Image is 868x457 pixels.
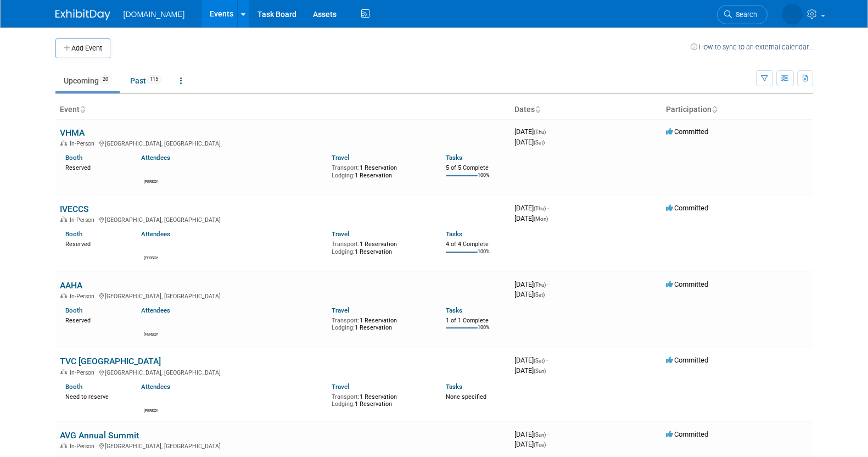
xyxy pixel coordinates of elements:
[332,154,349,161] a: Travel
[514,356,548,364] span: [DATE]
[547,430,549,438] span: -
[666,204,708,212] span: Committed
[446,383,462,391] a: Tasks
[666,356,708,364] span: Committed
[332,230,349,238] a: Travel
[332,162,429,179] div: 1 Reservation 1 Reservation
[534,368,546,374] span: (Sun)
[70,369,98,376] span: In-Person
[514,280,549,288] span: [DATE]
[144,178,158,185] div: Kiersten Hackett
[666,127,708,136] span: Committed
[60,140,67,146] img: In-Person Event
[65,383,82,391] a: Booth
[691,43,813,51] a: How to sync to an external calendar...
[332,172,355,179] span: Lodging:
[514,430,549,438] span: [DATE]
[70,443,98,450] span: In-Person
[70,293,98,300] span: In-Person
[60,204,89,214] a: IVECCS
[534,282,546,288] span: (Thu)
[144,317,158,331] img: William Forsey
[55,70,120,91] a: Upcoming20
[534,129,546,135] span: (Thu)
[60,356,161,366] a: TVC [GEOGRAPHIC_DATA]
[666,430,708,438] span: Committed
[514,366,546,375] span: [DATE]
[717,5,768,24] a: Search
[60,216,67,222] img: In-Person Event
[534,216,548,222] span: (Mon)
[514,138,545,146] span: [DATE]
[446,241,506,248] div: 4 of 4 Complete
[666,280,708,288] span: Committed
[446,306,462,314] a: Tasks
[147,75,161,83] span: 115
[144,165,158,178] img: Kiersten Hackett
[446,164,506,172] div: 5 of 5 Complete
[332,306,349,314] a: Travel
[60,127,85,138] a: VHMA
[332,324,355,331] span: Lodging:
[144,254,158,261] div: David Han
[65,154,82,161] a: Booth
[446,154,462,161] a: Tasks
[70,140,98,147] span: In-Person
[510,101,662,119] th: Dates
[332,400,355,408] span: Lodging:
[60,291,506,300] div: [GEOGRAPHIC_DATA], [GEOGRAPHIC_DATA]
[332,383,349,391] a: Travel
[60,441,506,450] div: [GEOGRAPHIC_DATA], [GEOGRAPHIC_DATA]
[60,215,506,224] div: [GEOGRAPHIC_DATA], [GEOGRAPHIC_DATA]
[662,101,813,119] th: Participation
[55,9,110,20] img: ExhibitDay
[99,75,111,83] span: 20
[332,248,355,255] span: Lodging:
[547,280,549,288] span: -
[732,10,757,19] span: Search
[332,164,360,171] span: Transport:
[65,315,125,325] div: Reserved
[124,10,185,19] span: [DOMAIN_NAME]
[70,216,98,224] span: In-Person
[60,280,82,291] a: AAHA
[514,127,549,136] span: [DATE]
[55,101,510,119] th: Event
[446,230,462,238] a: Tasks
[332,238,429,255] div: 1 Reservation 1 Reservation
[60,369,67,375] img: In-Person Event
[144,394,158,407] img: Shawn Wilkie
[65,391,125,401] div: Need to reserve
[514,440,546,448] span: [DATE]
[332,315,429,332] div: 1 Reservation 1 Reservation
[141,230,170,238] a: Attendees
[446,317,506,325] div: 1 of 1 Complete
[55,38,110,58] button: Add Event
[546,356,548,364] span: -
[60,293,67,298] img: In-Person Event
[782,4,803,25] img: Iuliia Bulow
[478,325,490,339] td: 100%
[534,432,546,438] span: (Sun)
[60,443,67,448] img: In-Person Event
[514,204,549,212] span: [DATE]
[65,230,82,238] a: Booth
[332,317,360,324] span: Transport:
[547,127,549,136] span: -
[534,442,546,448] span: (Tue)
[60,138,506,147] div: [GEOGRAPHIC_DATA], [GEOGRAPHIC_DATA]
[446,393,486,400] span: None specified
[547,204,549,212] span: -
[144,407,158,414] div: Shawn Wilkie
[65,162,125,172] div: Reserved
[65,238,125,248] div: Reserved
[332,391,429,408] div: 1 Reservation 1 Reservation
[332,241,360,248] span: Transport:
[141,154,170,161] a: Attendees
[141,306,170,314] a: Attendees
[534,140,545,146] span: (Sat)
[332,393,360,400] span: Transport:
[534,292,545,298] span: (Sat)
[514,290,545,298] span: [DATE]
[712,105,717,114] a: Sort by Participation Type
